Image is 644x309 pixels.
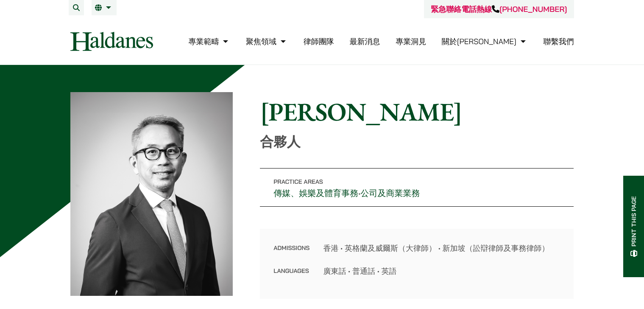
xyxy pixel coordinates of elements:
[260,96,574,127] h1: [PERSON_NAME]
[260,134,574,150] p: 合夥人
[361,188,420,199] a: 公司及商業業務
[431,4,567,14] a: 緊急聯絡電話熱線[PHONE_NUMBER]
[396,37,426,46] a: 專業洞見
[273,188,358,199] a: 傳媒、娛樂及體育事務
[273,242,309,265] dt: Admissions
[70,32,153,51] img: Logo of Haldanes
[273,178,323,185] span: Practice Areas
[323,265,560,277] dd: 廣東話 • 普通話 • 英語
[442,37,528,46] a: 關於何敦
[304,37,334,46] a: 律師團隊
[544,37,574,46] a: 聯繫我們
[260,168,574,207] p: •
[246,37,288,46] a: 聚焦領域
[273,265,309,277] dt: Languages
[95,4,113,11] a: 繁
[188,37,230,46] a: 專業範疇
[323,242,560,254] dd: 香港 • 英格蘭及威爾斯（大律師） • 新加坡（訟辯律師及事務律師）
[349,37,380,46] a: 最新消息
